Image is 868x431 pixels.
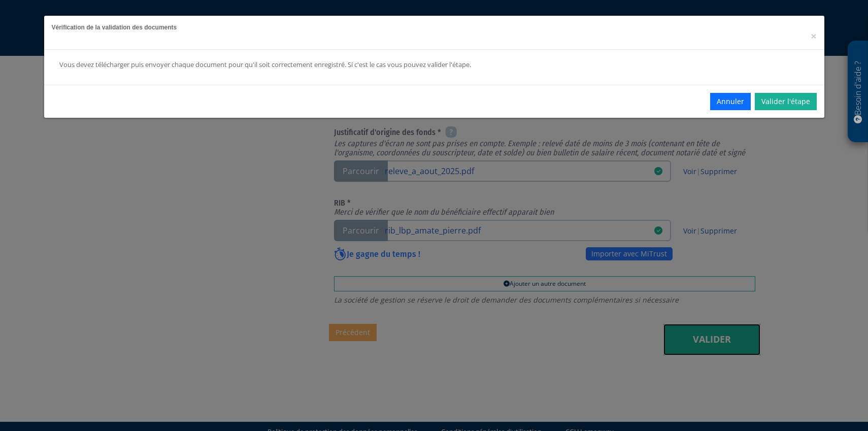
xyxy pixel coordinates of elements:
[52,23,817,32] h5: Vérification de la validation des documents
[59,60,659,70] div: Vous devez télécharger puis envoyer chaque document pour qu'il soit correctement enregistré. Si c...
[755,93,817,110] a: Valider l'étape
[811,31,817,42] button: Close
[852,46,864,138] p: Besoin d'aide ?
[811,29,817,43] span: ×
[710,93,751,110] button: Annuler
